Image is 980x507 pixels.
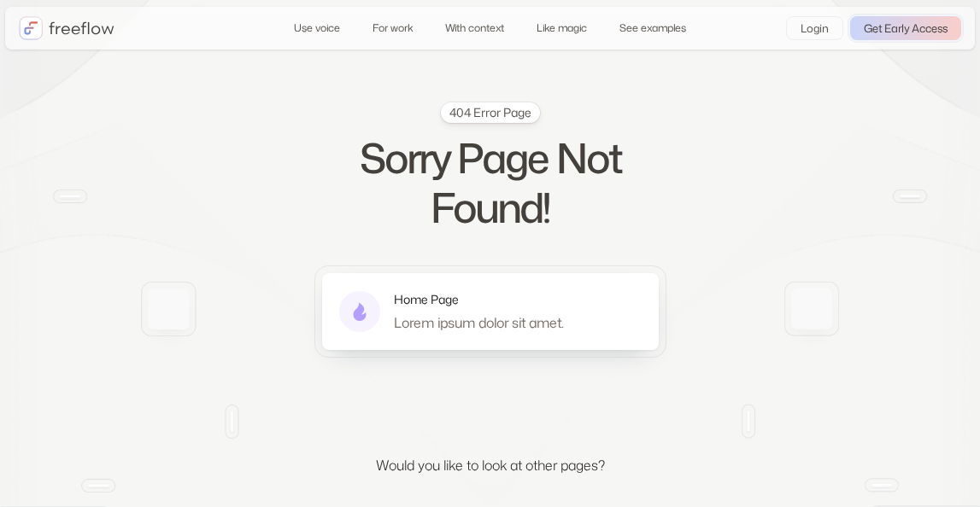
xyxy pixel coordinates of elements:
[608,14,697,43] a: See examples
[314,455,666,475] p: Would you like to look at other pages?
[314,265,666,358] a: Home PageLorem ipsum dolor sit amet.
[449,104,531,121] div: 404 Error Page
[394,290,459,309] div: Home Page
[314,133,666,231] h2: Sorry Page Not Found!
[394,312,564,333] div: Lorem ipsum dolor sit amet.
[283,14,351,43] a: Use voice
[434,14,515,43] a: With context
[850,16,961,40] a: Get Early Access
[525,14,598,43] a: Like magic
[361,14,424,43] a: For work
[786,16,843,40] a: Login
